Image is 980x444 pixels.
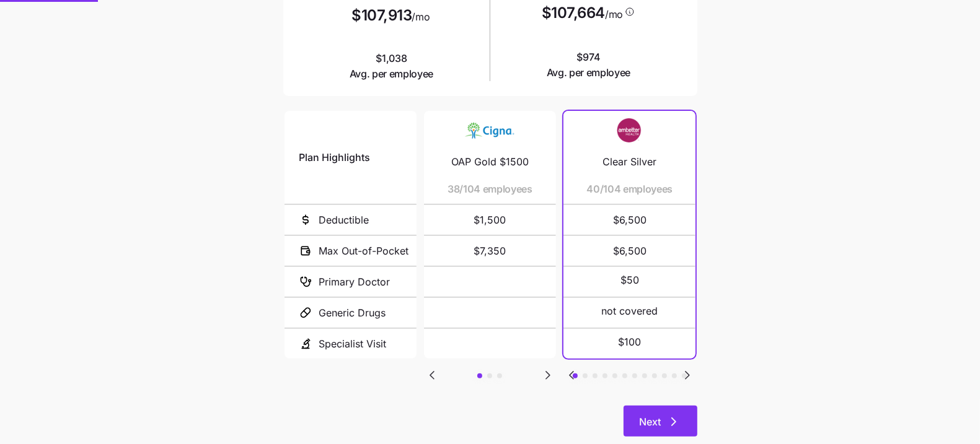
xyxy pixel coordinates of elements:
img: Carrier [605,118,655,142]
span: 40/104 employees [586,181,673,197]
span: not covered [601,303,658,319]
button: Next [624,406,697,437]
span: $7,350 [439,236,541,266]
span: 38/104 employees [448,181,532,197]
img: Carrier [465,118,514,142]
span: $50 [620,272,639,288]
span: $6,500 [578,236,681,266]
span: $107,913 [351,8,412,23]
span: Specialist Visit [319,336,387,352]
svg: Go to previous slide [425,368,439,383]
span: $107,664 [542,6,605,20]
span: Deductible [319,212,369,228]
svg: Go to next slide [541,368,555,383]
button: Go to next slide [679,367,695,383]
span: $100 [618,334,641,350]
span: Avg. per employee [547,65,631,81]
span: Primary Doctor [319,274,391,290]
svg: Go to previous slide [564,368,579,383]
span: Avg. per employee [350,66,434,82]
button: Go to previous slide [563,367,580,383]
span: $1,038 [350,51,434,82]
svg: Go to next slide [680,368,695,383]
span: Generic Drugs [319,305,386,321]
span: Next [640,414,661,429]
span: /mo [605,9,623,19]
span: OAP Gold $1500 [451,154,529,170]
span: Plan Highlights [299,150,371,165]
span: $1,500 [439,205,541,235]
span: $974 [547,50,631,81]
button: Go to next slide [540,367,556,383]
span: Max Out-of-Pocket [319,243,409,259]
button: Go to previous slide [424,367,440,383]
span: $6,500 [578,205,681,235]
span: /mo [412,12,430,22]
span: Clear Silver [603,154,656,170]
